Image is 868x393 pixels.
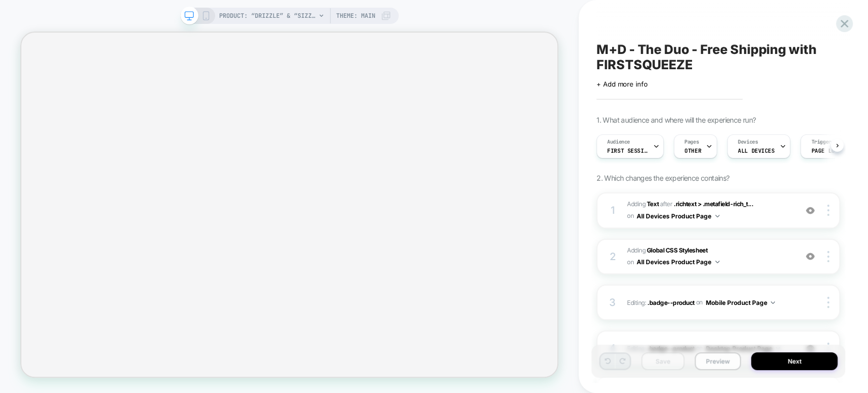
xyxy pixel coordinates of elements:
[715,261,720,263] img: down arrow
[811,138,831,146] span: Trigger
[806,344,815,353] img: crossed eye
[596,42,840,72] span: M+D - The Duo - Free Shipping with FIRSTSQUEEZE
[608,293,618,312] div: 3
[608,201,618,219] div: 1
[811,147,841,154] span: Page Load
[647,298,695,306] span: .badge--product
[607,138,630,146] span: Audience
[674,200,753,208] span: .richtext > .metafield-rich_t...
[705,296,775,309] button: Mobile Product Page
[596,116,756,124] span: 1. What audience and where will the experience run?
[219,8,316,24] span: PRODUCT: “Drizzle” & “Sizzle” Glass [duo]
[627,210,634,221] span: on
[806,252,815,261] img: crossed eye
[596,80,647,88] span: + Add more info
[827,205,829,216] img: close
[596,174,729,182] span: 2. Which changes the experience contains?
[647,246,707,254] b: Global CSS Stylesheet
[695,352,741,370] button: Preview
[705,342,780,355] button: Desktop Product Page
[336,8,375,24] span: Theme: MAIN
[627,257,634,268] span: on
[647,200,659,208] b: Text
[738,138,758,146] span: Devices
[806,206,815,215] img: crossed eye
[637,210,720,222] button: All Devices Product Page
[627,296,792,309] span: Editing :
[715,215,720,217] img: down arrow
[608,339,618,357] div: 4
[696,297,702,308] span: on
[627,245,792,269] span: Adding
[771,301,775,304] img: down arrow
[827,343,829,354] img: close
[607,147,648,154] span: First Session
[637,256,720,268] button: All Devices Product Page
[660,200,672,208] span: AFTER
[608,247,618,266] div: 2
[684,147,701,154] span: OTHER
[627,342,792,355] span: Editing :
[751,352,837,370] button: Next
[627,200,659,208] span: Adding
[684,138,699,146] span: Pages
[738,147,774,154] span: ALL DEVICES
[827,297,829,308] img: close
[827,251,829,262] img: close
[696,343,702,354] span: on
[641,352,684,370] button: Save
